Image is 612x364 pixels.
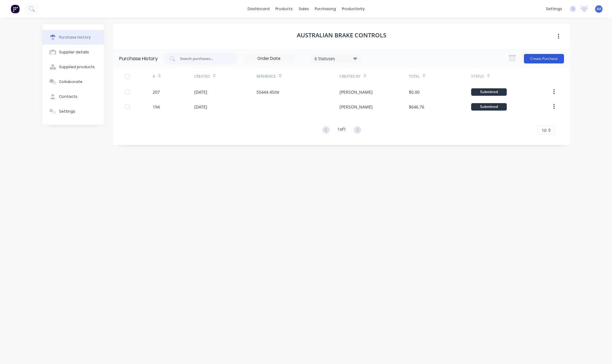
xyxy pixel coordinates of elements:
[315,55,357,61] div: 6 Statuses
[245,4,272,13] a: dashboard
[524,54,564,63] button: Create Purchase
[42,30,104,45] button: Purchase history
[337,126,346,135] div: 1 of 1
[409,74,420,79] div: Total
[42,89,104,104] button: Contacts
[194,74,210,79] div: Created
[59,109,75,114] div: Settings
[42,104,104,119] button: Settings
[42,45,104,60] button: Supplier details
[42,74,104,89] button: Collaborate
[59,64,95,70] div: Supplied products
[409,104,424,110] div: $646.76
[296,4,312,13] div: sales
[543,4,565,13] div: settings
[244,54,294,63] input: Order Date
[59,50,89,55] div: Supplier details
[119,55,158,62] div: Purchase History
[179,56,229,62] input: Search purchases...
[340,104,373,110] div: [PERSON_NAME]
[471,74,484,79] div: Status
[597,6,601,12] span: AA
[59,94,77,99] div: Contacts
[153,89,160,95] div: 207
[11,4,20,13] img: Factory
[153,74,155,79] div: #
[340,89,373,95] div: [PERSON_NAME]
[409,89,420,95] div: $0.00
[194,104,207,110] div: [DATE]
[42,60,104,74] button: Supplied products
[340,74,361,79] div: Created By
[59,79,82,84] div: Collaborate
[194,89,207,95] div: [DATE]
[542,127,546,133] span: 10
[256,74,276,79] div: Reference
[471,103,507,111] div: Submitted
[256,89,279,95] div: 55444 4Site
[339,4,368,13] div: productivity
[153,104,160,110] div: 194
[471,88,507,96] div: Submitted
[272,4,296,13] div: products
[312,4,339,13] div: purchasing
[297,32,386,39] h1: Australian Brake Controls
[59,35,91,40] div: Purchase history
